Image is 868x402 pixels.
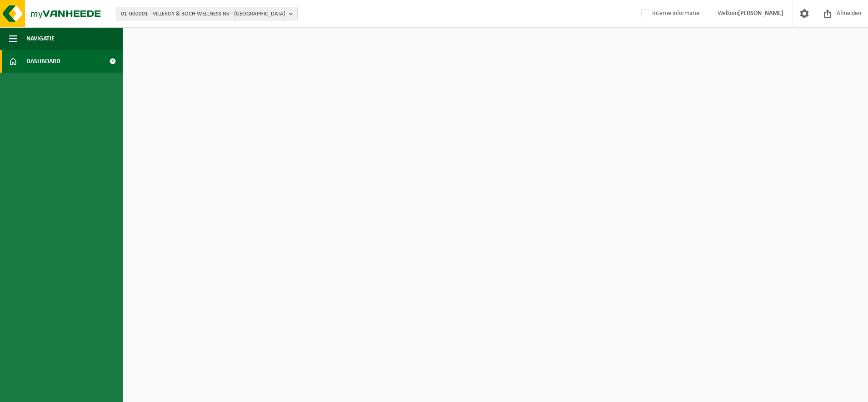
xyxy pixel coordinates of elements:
[639,7,699,20] label: Interne informatie
[738,10,783,17] strong: [PERSON_NAME]
[26,27,55,50] span: Navigatie
[116,7,298,20] button: 01-000001 - VILLEROY & BOCH WELLNESS NV - [GEOGRAPHIC_DATA]
[121,7,285,21] span: 01-000001 - VILLEROY & BOCH WELLNESS NV - [GEOGRAPHIC_DATA]
[26,50,60,73] span: Dashboard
